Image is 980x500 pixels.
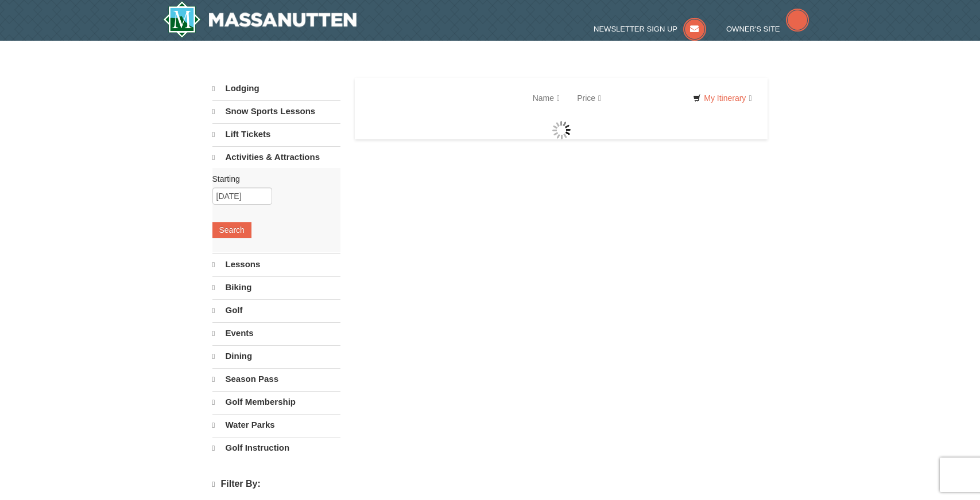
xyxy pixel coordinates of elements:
h4: Filter By: [212,479,340,490]
a: Water Parks [212,414,340,436]
a: Lodging [212,78,340,99]
a: Owner's Site [726,25,809,33]
span: Newsletter Sign Up [594,25,677,33]
img: Massanutten Resort Logo [163,1,357,38]
a: Lessons [212,253,340,275]
a: Golf [212,299,340,321]
label: Starting [212,173,332,185]
span: Owner's Site [726,25,780,33]
a: Golf Membership [212,391,340,413]
a: Price [568,87,610,110]
a: Name [524,87,568,110]
a: My Itinerary [685,89,759,107]
a: Snow Sports Lessons [212,100,340,122]
a: Season Pass [212,368,340,390]
a: Massanutten Resort [163,1,357,38]
button: Search [212,222,251,238]
a: Biking [212,276,340,298]
a: Lift Tickets [212,123,340,145]
a: Newsletter Sign Up [594,25,706,33]
a: Activities & Attractions [212,146,340,168]
a: Dining [212,345,340,367]
a: Golf Instruction [212,437,340,459]
a: Events [212,322,340,344]
img: wait gif [552,121,571,139]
